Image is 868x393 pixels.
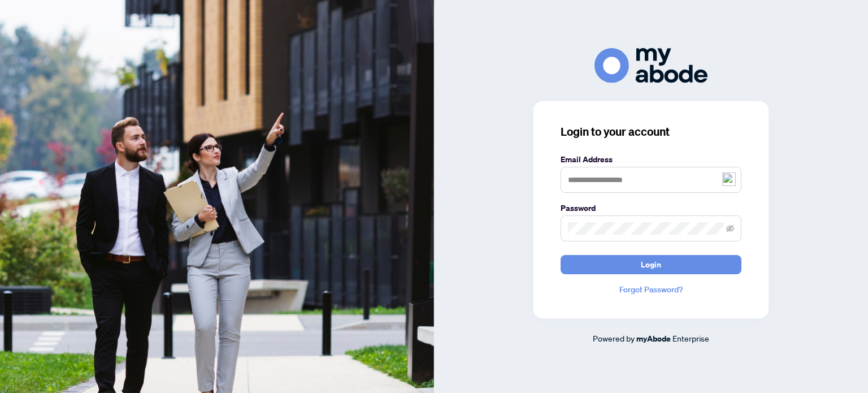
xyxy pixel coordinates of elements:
[641,256,661,274] span: Login
[561,255,741,274] button: Login
[593,333,635,343] span: Powered by
[561,202,741,214] label: Password
[561,153,741,166] label: Email Address
[594,48,708,83] img: ma-logo
[561,124,741,140] h3: Login to your account
[710,224,719,233] img: npw-badge-icon-locked.svg
[726,224,734,232] span: eye-invisible
[561,283,741,296] a: Forgot Password?
[636,332,671,345] a: myAbode
[672,333,709,343] span: Enterprise
[722,172,736,186] img: npw-badge-icon-locked.svg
